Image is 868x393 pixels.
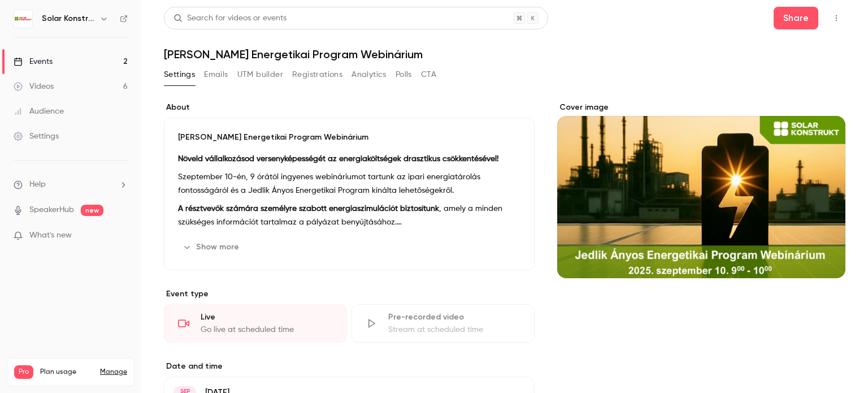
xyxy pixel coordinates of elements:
strong: Növeld vállalkozásod versenyképességét az energiaköltségek drasztikus csökkentésével! [178,155,498,163]
li: help-dropdown-opener [14,179,128,191]
h6: Solar Konstrukt Kft. [42,13,95,24]
button: Share [774,7,818,29]
div: Events [14,56,53,67]
span: Plan usage [40,368,93,377]
p: , amely a minden szükséges információt tartalmaz a pályázat benyújtásához. [178,202,520,229]
section: Cover image [557,102,845,278]
button: UTM builder [237,66,283,84]
div: Go live at scheduled time [201,324,333,335]
button: Polls [396,66,412,84]
span: What's new [29,230,72,241]
div: Stream at scheduled time [388,324,520,335]
div: Pre-recorded video [388,312,520,323]
strong: A résztvevők számára személyre szabott energiaszimulációt biztosítunk [178,205,439,213]
label: Date and time [164,361,535,372]
button: Emails [204,66,228,84]
span: Pro [14,365,33,379]
div: Videos [14,81,54,92]
button: Analytics [351,66,387,84]
button: Show more [178,238,246,256]
button: Registrations [292,66,342,84]
a: Manage [100,368,127,377]
p: Szeptember 10-én, 9 órától ingyenes webináriumot tartunk az ipari energiatárolás fontosságáról és... [178,170,520,197]
button: CTA [421,66,436,84]
span: Help [29,179,46,191]
div: Audience [14,106,64,117]
div: Pre-recorded videoStream at scheduled time [351,304,535,343]
button: Settings [164,66,195,84]
h1: [PERSON_NAME] Energetikai Program Webinárium [164,47,845,61]
div: LiveGo live at scheduled time [164,304,347,343]
div: Live [201,312,333,323]
a: SpeakerHub [29,204,74,216]
label: About [164,102,535,113]
img: Solar Konstrukt Kft. [14,10,32,28]
div: Settings [14,131,59,142]
p: [PERSON_NAME] Energetikai Program Webinárium [178,132,520,143]
div: Search for videos or events [173,12,287,24]
label: Cover image [557,102,845,113]
span: new [81,205,103,216]
p: Event type [164,288,535,300]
